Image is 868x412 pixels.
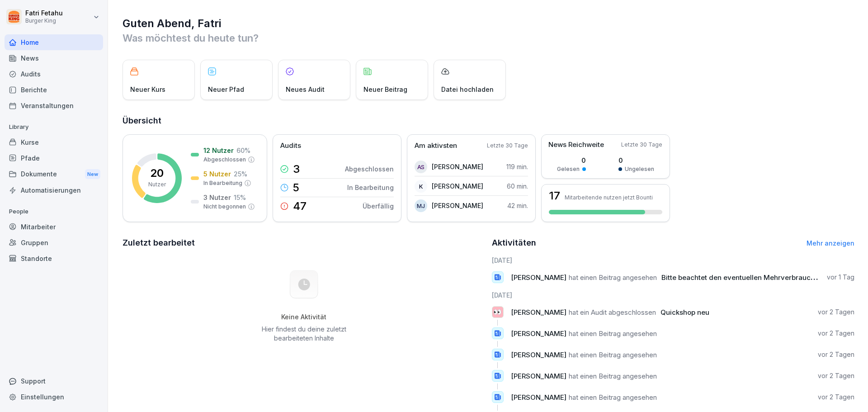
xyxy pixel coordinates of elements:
[415,161,427,173] div: AS
[5,82,103,98] a: Berichte
[557,165,580,173] p: Gelesen
[492,290,855,300] h6: [DATE]
[293,182,299,193] p: 5
[511,393,566,402] span: [PERSON_NAME]
[5,134,103,150] div: Kurse
[25,9,63,17] p: Fatri Fetahu
[5,34,103,50] a: Home
[565,194,653,201] p: Mitarbeitende nutzen jetzt Bounti
[660,308,709,317] span: Quickshop neu
[432,162,483,171] p: [PERSON_NAME]
[123,114,854,127] h2: Übersicht
[347,183,394,192] p: In Bearbeitung
[569,273,657,282] span: hat einen Beitrag angesehen
[150,168,164,179] p: 20
[293,164,300,175] p: 3
[5,182,103,198] a: Automatisierungen
[492,237,536,249] h2: Aktivitäten
[123,16,854,31] h1: Guten Abend, Fatri
[203,146,234,155] p: 12 Nutzer
[123,237,486,249] h2: Zuletzt bearbeitet
[569,308,656,317] span: hat ein Audit abgeschlossen
[85,169,100,180] div: New
[203,179,242,187] p: In Bearbeitung
[569,350,657,359] span: hat einen Beitrag angesehen
[208,85,244,94] p: Neuer Pfad
[487,142,528,150] p: Letzte 30 Tage
[569,372,657,380] span: hat einen Beitrag angesehen
[549,190,560,201] h3: 17
[507,181,528,191] p: 60 min.
[415,180,427,193] div: K
[661,273,857,282] span: Bitte beachtet den eventuellen Mehrverbrauch an Long Bun
[363,201,394,211] p: Überfällig
[506,162,528,171] p: 119 min.
[5,66,103,82] a: Audits
[432,201,483,210] p: [PERSON_NAME]
[492,256,855,265] h6: [DATE]
[293,201,307,212] p: 47
[818,308,854,317] p: vor 2 Tagen
[493,306,502,318] p: 👀
[557,156,586,165] p: 0
[569,329,657,338] span: hat einen Beitrag angesehen
[234,193,246,202] p: 15 %
[569,393,657,402] span: hat einen Beitrag angesehen
[5,166,103,183] div: Dokumente
[258,325,349,343] p: Hier findest du deine zuletzt bearbeiteten Inhalte
[511,273,566,282] span: [PERSON_NAME]
[507,201,528,210] p: 42 min.
[123,31,854,45] p: Was möchtest du heute tun?
[5,219,103,235] a: Mitarbeiter
[415,199,427,212] div: MJ
[548,140,604,150] p: News Reichweite
[148,180,166,189] p: Nutzer
[625,165,654,173] p: Ungelesen
[5,373,103,389] div: Support
[818,371,854,380] p: vor 2 Tagen
[234,169,247,179] p: 25 %
[818,393,854,402] p: vor 2 Tagen
[511,329,566,338] span: [PERSON_NAME]
[203,156,246,164] p: Abgeschlossen
[363,85,407,94] p: Neuer Beitrag
[807,239,854,247] a: Mehr anzeigen
[130,85,165,94] p: Neuer Kurs
[5,50,103,66] a: News
[621,141,662,149] p: Letzte 30 Tage
[818,329,854,338] p: vor 2 Tagen
[236,146,250,155] p: 60 %
[280,141,301,151] p: Audits
[5,389,103,405] a: Einstellungen
[5,120,103,134] p: Library
[618,156,654,165] p: 0
[5,235,103,251] a: Gruppen
[818,350,854,359] p: vor 2 Tagen
[345,164,394,174] p: Abgeschlossen
[432,181,483,191] p: [PERSON_NAME]
[415,141,457,151] p: Am aktivsten
[511,372,566,380] span: [PERSON_NAME]
[286,85,325,94] p: Neues Audit
[5,204,103,219] p: People
[441,85,494,94] p: Datei hochladen
[25,18,63,24] p: Burger King
[5,251,103,266] a: Standorte
[203,169,231,179] p: 5 Nutzer
[827,273,854,282] p: vor 1 Tag
[5,150,103,166] a: Pfade
[203,203,246,211] p: Nicht begonnen
[511,350,566,359] span: [PERSON_NAME]
[5,166,103,183] a: DokumenteNew
[5,98,103,114] div: Veranstaltungen
[203,193,231,202] p: 3 Nutzer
